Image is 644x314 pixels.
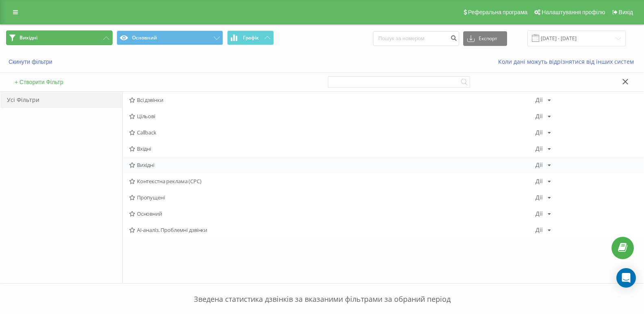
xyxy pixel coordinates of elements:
button: Експорт [463,31,507,46]
span: Вхідні [129,146,536,152]
span: Контекстна реклама (CPC) [129,178,536,184]
span: Пропущені [129,195,536,200]
input: Пошук за номером [373,31,459,46]
button: Скинути фільтри [6,58,56,65]
p: Зведена статистика дзвінків за вказаними фільтрами за обраний період [6,278,638,305]
div: Open Intercom Messenger [616,268,636,288]
span: Callback [129,130,536,135]
div: Дії [536,195,543,200]
a: Коли дані можуть відрізнятися вiд інших систем [498,58,638,65]
span: AI-аналіз. Проблемні дзвінки [129,227,536,233]
div: Дії [536,211,543,217]
button: Закрити [620,78,631,87]
div: Дії [536,113,543,119]
span: Вихідні [20,35,37,41]
button: Основний [117,30,223,45]
span: Цільові [129,113,536,119]
div: Дії [536,178,543,184]
span: Основний [129,211,536,217]
span: Налаштування профілю [542,9,605,15]
span: Графік [243,35,259,41]
span: Всі дзвінки [129,97,536,103]
button: + Створити Фільтр [12,78,66,86]
span: Реферальна програма [468,9,528,15]
span: Вихідні [129,162,536,168]
div: Дії [536,146,543,152]
div: Дії [536,162,543,168]
button: Графік [227,30,274,45]
div: Усі Фільтри [0,92,122,108]
div: Дії [536,227,543,233]
div: Дії [536,97,543,103]
span: Вихід [619,9,633,15]
button: Вихідні [6,30,113,45]
div: Дії [536,130,543,135]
